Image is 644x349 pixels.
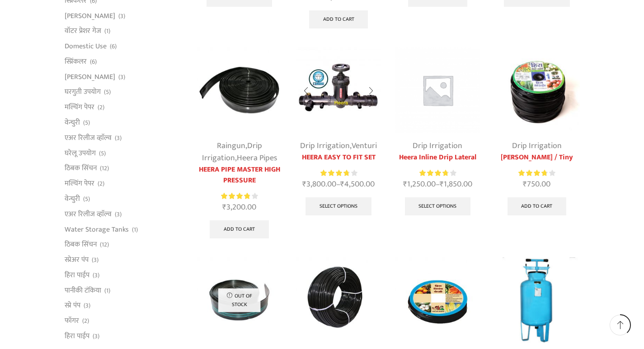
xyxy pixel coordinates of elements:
span: (5) [104,88,111,97]
div: Rated 3.80 out of 5 [518,168,555,178]
img: Tiny Drip Lateral [494,47,579,133]
bdi: 3,800.00 [302,177,336,191]
span: Rated out of 5 [320,168,348,178]
a: [PERSON_NAME] [65,8,115,23]
a: ठिबक सिंचन [65,237,97,252]
span: (12) [100,240,109,249]
a: घरेलू उपयोग [65,145,96,161]
p: Out of stock [218,288,261,312]
a: Water Storage Tanks [65,222,129,237]
img: Heera Flex Pipe [197,47,282,133]
a: Select options for “HEERA EASY TO FIT SET” [306,197,371,215]
span: (6) [90,57,97,66]
span: (3) [115,134,122,143]
bdi: 1,850.00 [440,177,472,191]
a: [PERSON_NAME] [65,69,115,84]
a: Heera Pipes [237,151,277,165]
span: (6) [110,42,117,51]
a: स्प्रे पंप [65,298,80,313]
bdi: 1,250.00 [403,177,436,191]
span: (1) [132,225,138,234]
div: Rated 3.83 out of 5 [320,168,357,178]
span: (5) [83,195,90,204]
span: ₹ [403,177,407,191]
span: ₹ [440,177,444,191]
a: मल्चिंग पेपर [65,100,94,115]
img: Heera Online Drip Lateral [296,257,381,343]
span: (3) [115,210,122,219]
a: Drip Irrigation [202,139,262,165]
span: (3) [93,332,99,341]
a: Add to cart: “HEERA PIPE MASTER HIGH PRESSURE” [210,220,269,238]
a: वेन्चुरी [65,115,80,130]
a: स्प्रिंकलर [65,54,87,69]
span: (3) [92,256,99,265]
div: , , [197,140,282,164]
span: ₹ [302,177,306,191]
a: HEERA PIPE MASTER HIGH PRESSURE [197,164,282,186]
div: Rated 3.81 out of 5 [419,168,456,178]
span: (12) [100,164,109,173]
img: Heera Pre Punch Pepsi [395,257,480,343]
a: वॉटर प्रेशर गेज [65,23,101,39]
span: (2) [98,103,104,112]
span: (5) [99,149,106,158]
a: हिरा पाईप [65,267,89,283]
a: Venturi [352,139,377,153]
a: ठिबक सिंचन [65,161,97,176]
span: ₹ [523,177,527,191]
span: (2) [98,179,104,188]
a: हिरा पाईप [65,328,89,344]
div: Rated 3.86 out of 5 [221,191,258,201]
span: (3) [93,271,99,280]
img: Placeholder [395,47,480,133]
bdi: 750.00 [523,177,550,191]
a: Drip Irrigation [512,139,562,153]
a: Select options for “Heera Inline Drip Lateral” [405,197,471,215]
a: Drip Irrigation [413,139,462,153]
a: Domestic Use [65,39,107,54]
a: Add to cart: “Heera Flat Inline Drip Package For 1 Acre (Package of 10500)” [309,10,368,28]
span: Rated out of 5 [221,191,249,201]
a: HEERA EASY TO FIT SET [296,152,381,163]
a: Raingun [217,139,245,153]
span: (3) [118,73,125,82]
bdi: 4,500.00 [340,177,375,191]
span: – [296,178,381,191]
span: ₹ [340,177,344,191]
span: (5) [83,118,90,127]
span: (1) [104,286,110,295]
span: (3) [118,12,125,21]
a: स्प्रेअर पंप [65,252,89,268]
img: Krishi Pipe [197,257,282,343]
a: Heera Inline Drip Lateral [395,152,480,163]
a: Drip Irrigation [300,139,350,153]
a: घरगुती उपयोग [65,84,101,100]
a: एअर रिलीज व्हाॅल्व [65,130,112,145]
span: Rated out of 5 [419,168,447,178]
a: [PERSON_NAME] / Tiny [494,152,579,163]
span: Rated out of 5 [518,168,546,178]
a: वेन्चुरी [65,191,80,206]
span: (2) [82,316,89,326]
div: , [296,140,381,152]
a: एअर रिलीज व्हाॅल्व [65,206,112,222]
a: मल्चिंग पेपर [65,176,94,191]
span: ₹ [222,200,226,214]
a: फॉगर [65,313,79,329]
span: (3) [84,301,90,310]
a: Add to cart: “Heera Nano / Tiny” [508,197,567,215]
span: – [395,178,480,191]
span: (1) [104,27,110,36]
a: पानीकी टंकिया [65,283,101,298]
img: Heera Fertilizer Tank [494,257,579,343]
bdi: 3,200.00 [222,200,256,214]
img: Heera Easy To Fit Set [296,47,381,133]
